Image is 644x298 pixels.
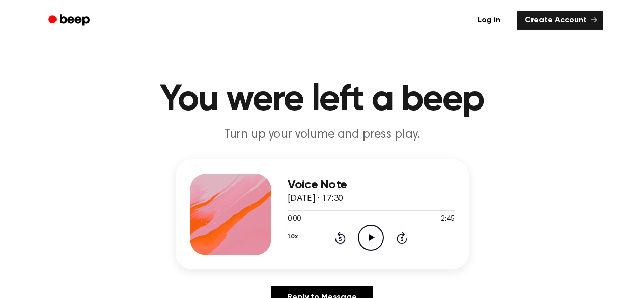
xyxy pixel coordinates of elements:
[288,194,344,203] span: [DATE] · 17:30
[127,126,518,143] p: Turn up your volume and press play.
[62,82,583,118] h1: You were left a beep
[467,9,511,32] a: Log in
[441,214,454,225] span: 2:45
[41,11,99,31] a: Beep
[517,11,603,30] a: Create Account
[288,178,455,192] h3: Voice Note
[288,214,301,225] span: 0:00
[288,228,298,246] button: 1.0x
